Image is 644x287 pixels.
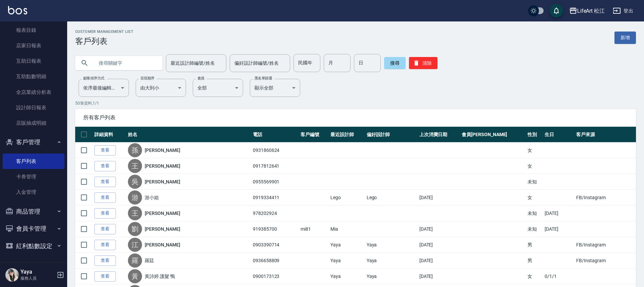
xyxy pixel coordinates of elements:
[94,145,116,156] a: 查看
[94,255,116,266] a: 查看
[94,240,116,250] a: 查看
[145,226,180,232] a: [PERSON_NAME]
[365,127,418,142] th: 偏好設計師
[365,253,418,269] td: Yaya
[3,84,64,100] a: 全店業績分析表
[3,203,64,220] button: 商品管理
[574,237,636,253] td: FB/Instagram
[75,100,636,106] p: 50 筆資料, 1 / 1
[384,57,406,69] button: 搜尋
[409,57,438,69] button: 清除
[3,115,64,131] a: 店販抽成明細
[3,38,64,53] a: 店家日報表
[94,208,116,219] a: 查看
[418,237,460,253] td: [DATE]
[526,190,543,206] td: 女
[3,100,64,115] a: 設計師日報表
[299,221,329,237] td: mi81
[94,271,116,282] a: 查看
[197,76,204,81] label: 會員
[251,127,299,142] th: 電話
[543,127,574,142] th: 生日
[251,237,299,253] td: 0903390714
[93,127,126,142] th: 詳細資料
[145,257,154,264] a: 羅廷
[3,53,64,69] a: 互助日報表
[75,30,133,34] h2: Customer Management List
[610,5,636,17] button: 登出
[128,190,142,205] div: 游
[94,177,116,187] a: 查看
[418,269,460,284] td: [DATE]
[255,76,272,81] label: 黑名單篩選
[526,269,543,284] td: 女
[614,32,636,44] a: 新增
[128,159,142,173] div: 王
[3,22,64,38] a: 報表目錄
[365,237,418,253] td: Yaya
[251,253,299,269] td: 0936658809
[3,184,64,200] a: 入金管理
[5,268,19,282] img: Person
[145,163,180,169] a: [PERSON_NAME]
[128,175,142,189] div: 吳
[193,79,243,97] div: 全部
[418,253,460,269] td: [DATE]
[574,253,636,269] td: FB/Instagram
[574,127,636,142] th: 客戶來源
[418,190,460,206] td: [DATE]
[94,161,116,171] a: 查看
[251,142,299,158] td: 0931860624
[3,237,64,255] button: 紅利點數設定
[251,174,299,190] td: 0955569901
[251,221,299,237] td: 919385700
[3,220,64,237] button: 會員卡管理
[251,206,299,221] td: 978202924
[3,133,64,151] button: 客戶管理
[550,4,563,17] button: save
[543,221,574,237] td: [DATE]
[329,237,365,253] td: Yaya
[329,221,365,237] td: Mia
[526,142,543,158] td: 女
[3,69,64,84] a: 互助點數明細
[20,269,55,275] h5: Yaya
[79,79,129,97] div: 依序最後編輯時間
[94,54,157,72] input: 搜尋關鍵字
[145,241,180,248] a: [PERSON_NAME]
[3,154,64,169] a: 客戶列表
[329,269,365,284] td: Yaya
[418,127,460,142] th: 上次消費日期
[526,237,543,253] td: 男
[365,190,418,206] td: Lego
[543,206,574,221] td: [DATE]
[145,210,180,217] a: [PERSON_NAME]
[526,174,543,190] td: 未知
[329,127,365,142] th: 最近設計師
[83,114,628,121] span: 所有客戶列表
[128,206,142,220] div: 王
[94,192,116,203] a: 查看
[75,37,133,46] h3: 客戶列表
[128,143,142,157] div: 孫
[145,147,180,154] a: [PERSON_NAME]
[128,253,142,268] div: 羅
[299,127,329,142] th: 客戶編號
[251,190,299,206] td: 0919334411
[526,158,543,174] td: 女
[526,206,543,221] td: 未知
[365,269,418,284] td: Yaya
[543,269,574,284] td: 0/1/1
[128,238,142,252] div: 江
[250,79,300,97] div: 顯示全部
[329,253,365,269] td: Yaya
[145,178,180,185] a: [PERSON_NAME]
[329,190,365,206] td: Lego
[577,7,605,15] div: LifeArt 松江
[251,269,299,284] td: 0900173123
[3,169,64,184] a: 卡券管理
[20,275,55,281] p: 服務人員
[8,6,27,14] img: Logo
[128,222,142,236] div: 劉
[566,4,608,18] button: LifeArt 松江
